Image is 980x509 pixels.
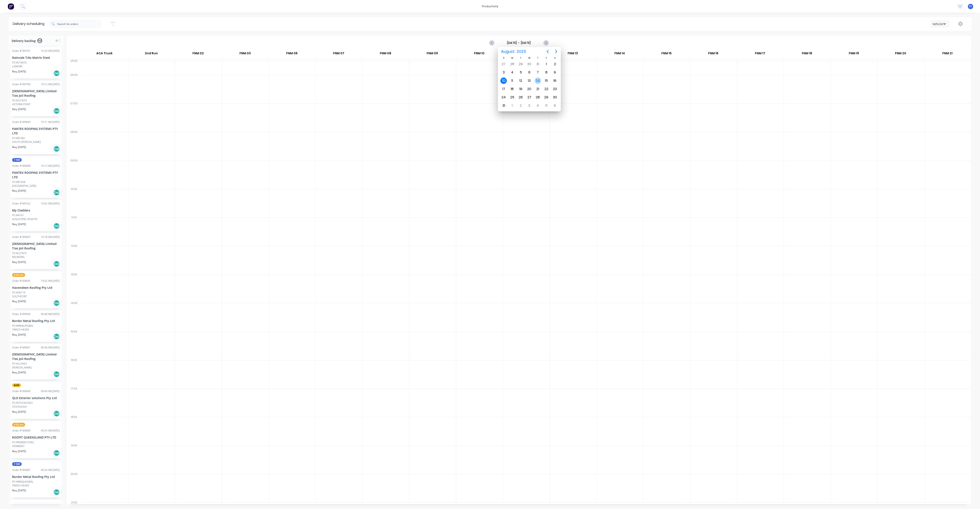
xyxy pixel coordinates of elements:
[596,50,643,59] div: FNM 14
[12,285,60,290] div: Havendeen Roofing Pty Ltd
[930,20,949,28] button: Vehicle
[41,82,60,86] div: 10:12 AM [DATE]
[41,501,60,505] div: 09:28 AM [DATE]
[222,50,268,59] div: FNM 03
[12,145,26,149] span: Req. [DATE]
[499,56,508,60] div: S
[67,243,81,272] div: 12:00
[12,82,30,86] div: Order # 189700
[500,86,507,92] div: Sunday, August 17, 2025
[41,312,60,316] div: 09:48 AM [DATE]
[534,56,542,60] div: T
[12,389,30,393] div: Order # 189690
[409,50,456,59] div: FNM 09
[509,86,515,92] div: Monday, August 18, 2025
[67,58,81,72] div: 05:30
[830,50,877,59] div: FNM 19
[67,129,81,158] div: 08:00
[535,94,541,101] div: Thursday, August 28, 2025
[269,50,315,59] div: FNM 06
[552,78,558,84] div: Saturday, August 16, 2025
[924,50,971,59] div: FNM 21
[53,300,60,306] div: Del
[12,158,22,162] span: 7 AM
[12,449,26,453] span: Req. [DATE]
[518,61,524,67] div: Tuesday, July 29, 2025
[53,189,60,196] div: Del
[53,70,60,76] div: Del
[500,48,516,55] span: August
[12,401,33,405] div: PO #STOCKLEIGH
[67,187,81,215] div: 10:00
[456,50,502,59] div: FNM 10
[12,189,26,193] span: Req. [DATE]
[550,50,596,59] div: FNM 13
[12,279,30,283] div: Order # 189695
[526,102,533,109] div: Wednesday, September 3, 2025
[509,102,515,109] div: Monday, September 1, 2025
[53,371,60,377] div: Del
[53,261,60,267] div: Del
[12,273,25,277] span: 6:30 am
[12,49,30,53] div: Order # 189701
[12,299,26,303] span: Req. [DATE]
[12,474,60,479] div: Border Metal Roofing Pty Ltd
[12,222,26,226] span: Req. [DATE]
[53,489,60,495] div: Del
[67,158,81,187] div: 09:00
[12,120,30,124] div: Order # 189699
[500,61,507,67] div: Sunday, July 27, 2025
[12,362,27,366] div: PO #227663
[12,102,60,106] div: VICTORIA POINT
[12,405,60,409] div: STOCKLEIGH
[933,22,945,26] div: Vehicle
[516,48,527,55] span: 2025
[12,180,25,184] div: PO #81958
[543,78,550,84] div: Friday, August 15, 2025
[518,69,524,76] div: Tuesday, August 5, 2025
[500,94,507,101] div: Sunday, August 24, 2025
[67,301,81,329] div: 14:00
[12,295,60,298] div: SOUTHPORT
[67,101,81,129] div: 07:00
[12,235,30,239] div: Order # 189697
[526,94,533,101] div: Wednesday, August 27, 2025
[12,61,27,65] div: PO #216035
[12,435,60,440] div: ROOFIT QUEENSLAND PTY LTD
[315,50,362,59] div: FNM 07
[526,86,533,92] div: Wednesday, August 20, 2025
[518,86,524,92] div: Tuesday, August 19, 2025
[41,164,60,168] div: 10:12 AM [DATE]
[480,3,500,10] div: productivity
[877,50,924,59] div: FNM 20
[12,324,33,328] div: PO #MINJUNGBAL
[9,17,49,31] div: Delivery scheduling
[526,61,533,67] div: Wednesday, July 30, 2025
[12,352,60,361] div: [DEMOGRAPHIC_DATA] Limited T/as Joii Roofing
[518,102,524,109] div: Tuesday, September 2, 2025
[509,94,515,101] div: Monday, August 25, 2025
[12,440,34,444] div: PO #RQ899/10362
[67,215,81,243] div: 11:00
[8,3,14,10] img: Factory
[535,102,541,109] div: Thursday, September 4, 2025
[12,312,30,316] div: Order # 189694
[542,56,551,60] div: F
[551,56,559,60] div: S
[53,108,60,114] div: Del
[53,410,60,417] div: Del
[12,489,26,492] span: Req. [DATE]
[552,69,558,76] div: Saturday, August 9, 2025
[12,346,30,349] div: Order # 189691
[500,69,507,76] div: Sunday, August 3, 2025
[12,213,24,217] div: PO #4161
[543,69,550,76] div: Friday, August 8, 2025
[12,65,60,68] div: LISMORE
[12,107,26,111] span: Req. [DATE]
[12,366,60,370] div: [PERSON_NAME]
[12,242,60,250] div: [DEMOGRAPHIC_DATA] Limited T/as Joii Roofing
[526,69,533,76] div: Wednesday, August 6, 2025
[67,443,81,472] div: 19:00
[12,396,60,400] div: QLD Exterior solutions Pty Ltd
[12,140,60,144] div: SOUTH [PERSON_NAME]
